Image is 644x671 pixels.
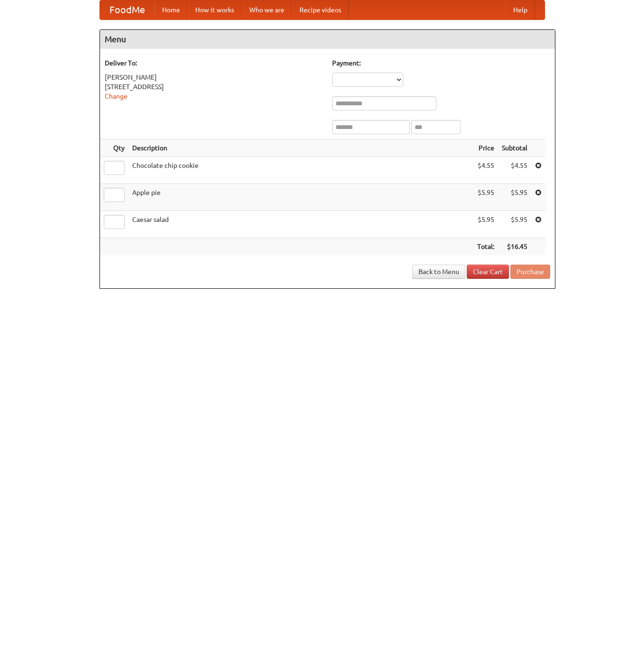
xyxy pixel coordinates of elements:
[412,265,465,279] a: Back to Menu
[506,0,535,19] a: Help
[188,0,242,19] a: How it works
[154,0,188,19] a: Home
[332,58,550,68] h5: Payment:
[510,265,550,279] button: Purchase
[105,82,323,92] div: [STREET_ADDRESS]
[473,211,498,238] td: $5.95
[498,184,531,211] td: $5.95
[498,211,531,238] td: $5.95
[498,139,531,157] th: Subtotal
[100,0,154,19] a: FoodMe
[473,139,498,157] th: Price
[128,157,473,184] td: Chocolate chip cookie
[105,73,323,82] div: [PERSON_NAME]
[128,211,473,238] td: Caesar salad
[473,157,498,184] td: $4.55
[128,184,473,211] td: Apple pie
[473,184,498,211] td: $5.95
[100,30,555,49] h4: Menu
[467,265,509,279] a: Clear Cart
[498,157,531,184] td: $4.55
[100,139,128,157] th: Qty
[292,0,349,19] a: Recipe videos
[242,0,292,19] a: Who we are
[105,58,323,68] h5: Deliver To:
[128,139,473,157] th: Description
[105,92,127,100] a: Change
[473,238,498,256] th: Total:
[498,238,531,256] th: $16.45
